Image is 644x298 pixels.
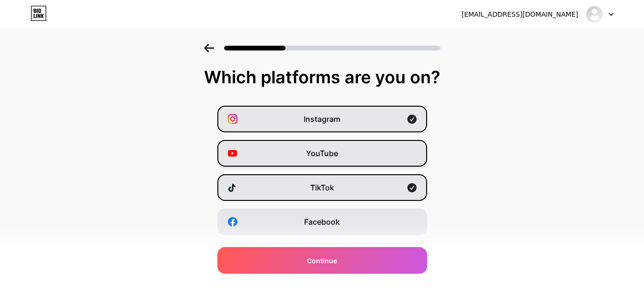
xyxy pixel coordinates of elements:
span: Instagram [304,113,340,125]
span: Buy Me a Coffee [292,285,352,296]
img: vivianaprofe [585,5,603,23]
span: Continue [307,256,337,266]
div: [EMAIL_ADDRESS][DOMAIN_NAME] [461,10,578,20]
span: Facebook [304,216,340,228]
span: TikTok [310,182,334,193]
div: Which platforms are you on? [10,68,634,87]
span: YouTube [306,148,338,159]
